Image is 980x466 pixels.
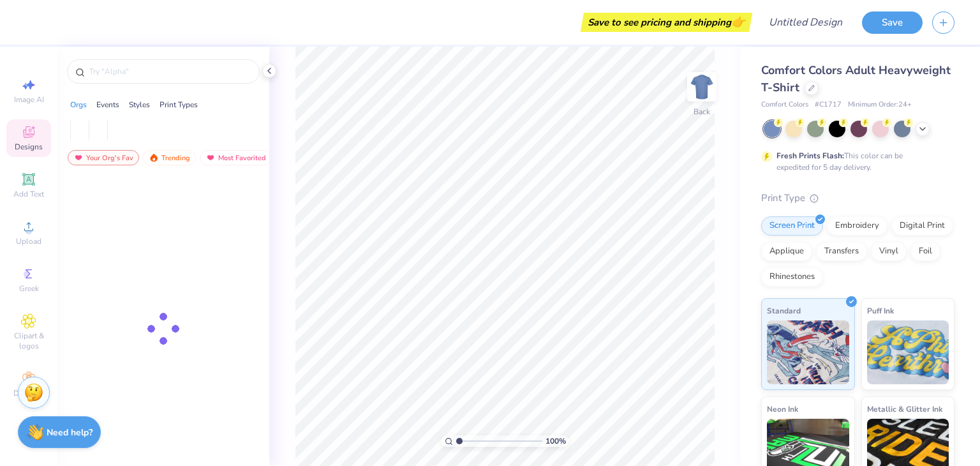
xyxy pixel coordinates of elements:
div: Screen Print [761,216,823,236]
div: Back [694,106,710,117]
span: Add Text [13,189,44,199]
span: Upload [16,236,41,246]
div: Trending [143,150,196,165]
strong: Fresh Prints Flash: [776,151,844,161]
img: Puff Ink [867,320,949,384]
div: Transfers [816,242,867,261]
img: Standard [767,320,849,384]
img: Back [689,74,715,100]
div: Save to see pricing and shipping [584,13,749,32]
div: Foil [910,242,940,261]
div: Applique [761,242,812,261]
span: Decorate [13,388,44,398]
span: 100 % [546,435,566,447]
div: Digital Print [891,216,953,236]
div: Your Org's Fav [68,150,139,165]
input: Try "Alpha" [88,65,251,78]
div: Rhinestones [761,267,823,287]
span: Comfort Colors Adult Heavyweight T-Shirt [761,63,951,95]
span: # C1717 [815,100,842,110]
span: 👉 [731,14,745,29]
button: Save [862,11,923,34]
div: This color can be expedited for 5 day delivery. [776,150,933,173]
span: Metallic & Glitter Ink [867,402,942,416]
span: Neon Ink [767,402,798,416]
strong: Need help? [47,426,93,439]
span: Designs [15,142,43,152]
span: Comfort Colors [761,100,808,110]
span: Clipart & logos [6,331,51,351]
span: Standard [767,304,801,317]
img: most_fav.gif [73,153,84,162]
input: Untitled Design [759,10,852,35]
div: Events [96,99,119,110]
img: trending.gif [149,153,159,162]
div: Embroidery [827,216,887,236]
div: Orgs [70,99,87,110]
div: Vinyl [871,242,907,261]
span: Minimum Order: 24 + [848,100,912,110]
div: Print Types [160,99,198,110]
div: Print Type [761,191,954,206]
img: most_fav.gif [205,153,216,162]
div: Styles [129,99,150,110]
span: Puff Ink [867,304,894,317]
div: Most Favorited [200,150,272,165]
span: Greek [19,283,39,294]
span: Image AI [14,94,44,105]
